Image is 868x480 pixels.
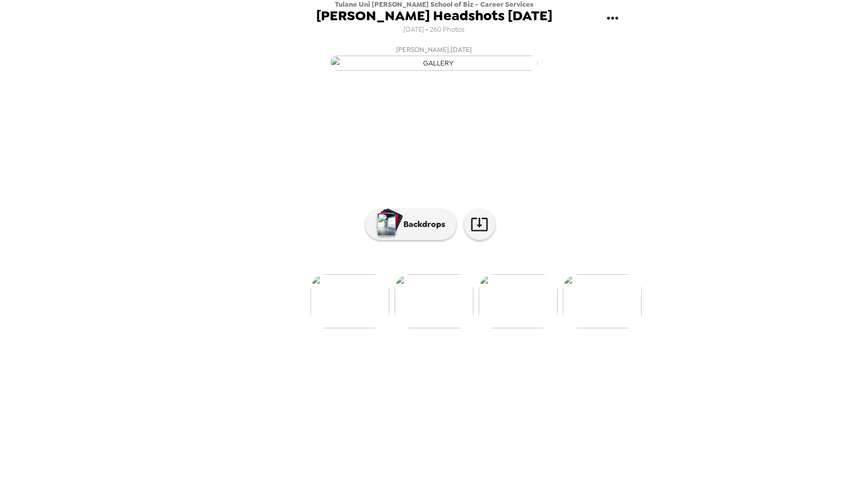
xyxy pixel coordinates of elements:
img: gallery [563,274,642,328]
p: Backdrops [398,218,445,231]
img: gallery [479,274,558,328]
img: gallery [330,56,538,71]
img: gallery [395,274,473,328]
span: [PERSON_NAME] Headshots [DATE] [316,9,552,23]
button: gallery menu [595,2,629,35]
button: Backdrops [365,209,456,240]
span: [DATE] • 260 Photos [403,23,465,37]
span: [PERSON_NAME] , [DATE] [396,44,472,56]
img: gallery [310,274,389,328]
button: [PERSON_NAME],[DATE] [226,41,642,74]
